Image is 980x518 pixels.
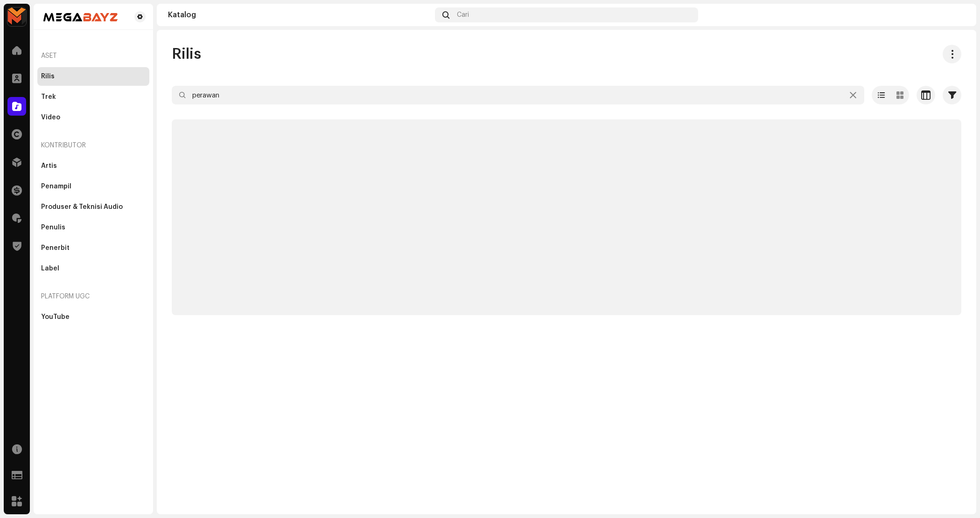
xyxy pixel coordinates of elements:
div: Penampil [41,183,71,190]
re-m-nav-item: Trek [37,88,149,106]
div: Artis [41,162,57,170]
re-m-nav-item: Penerbit [37,239,149,257]
re-m-nav-item: YouTube [37,308,149,326]
img: c80ab357-ad41-45f9-b05a-ac2c454cf3ef [950,7,965,22]
re-m-nav-item: Video [37,108,149,127]
div: Rilis [41,73,55,80]
div: Penulis [41,224,65,231]
span: Rilis [172,45,201,63]
re-a-nav-header: Platform UGC [37,285,149,308]
re-m-nav-item: Rilis [37,67,149,86]
re-a-nav-header: Aset [37,45,149,67]
div: Penerbit [41,244,70,252]
re-m-nav-item: Penulis [37,218,149,237]
div: Katalog [168,11,431,19]
div: Video [41,114,60,121]
re-m-nav-item: Artis [37,157,149,175]
img: 33c9722d-ea17-4ee8-9e7d-1db241e9a290 [7,7,26,26]
img: ea3f5b01-c1b1-4518-9e19-4d24e8c5836b [41,11,119,22]
div: YouTube [41,313,70,321]
re-m-nav-item: Label [37,259,149,278]
input: Cari [172,86,864,104]
div: Label [41,265,59,272]
div: Trek [41,93,56,101]
re-m-nav-item: Produser & Teknisi Audio [37,198,149,216]
re-m-nav-item: Penampil [37,177,149,196]
span: Cari [457,11,469,19]
re-a-nav-header: Kontributor [37,134,149,157]
div: Produser & Teknisi Audio [41,203,123,211]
